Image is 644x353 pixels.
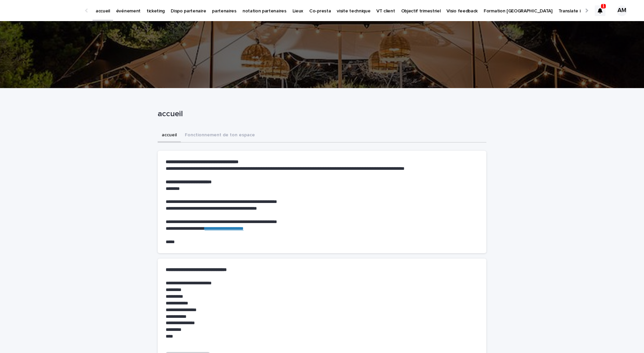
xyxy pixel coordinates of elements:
div: AM [616,5,627,16]
p: 1 [602,4,605,8]
button: Fonctionnement de ton espace [181,129,259,143]
img: Ls34BcGeRexTGTNfXpUC [13,4,78,17]
div: 1 [595,5,605,16]
button: accueil [158,129,181,143]
p: accueil [158,109,484,119]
